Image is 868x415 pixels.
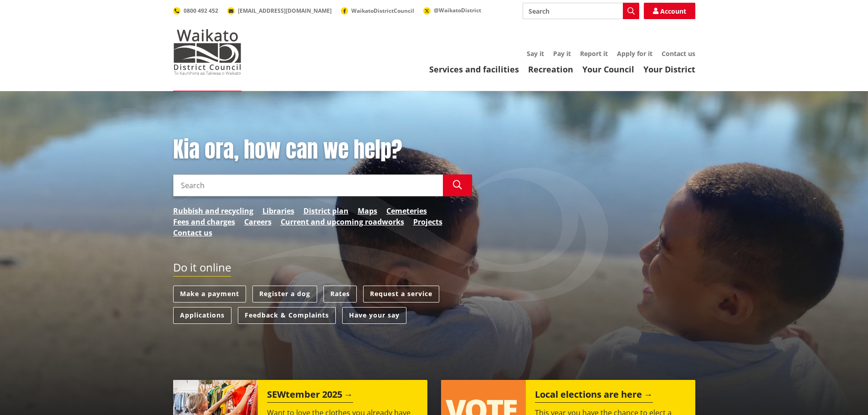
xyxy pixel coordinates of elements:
a: Have your say [342,307,406,324]
h2: SEWtember 2025 [267,389,353,403]
a: WaikatoDistrictCouncil [341,7,414,15]
a: Report it [580,49,608,58]
a: Rates [324,286,357,302]
a: Say it [527,49,544,58]
a: Careers [244,216,272,227]
a: Cemeteries [386,205,427,216]
a: Maps [358,205,377,216]
input: Search input [523,3,639,19]
a: District plan [303,205,349,216]
a: Feedback & Complaints [238,307,336,324]
a: @WaikatoDistrict [423,6,481,14]
a: Apply for it [617,49,652,58]
a: Request a service [363,286,439,302]
input: Search input [173,174,443,196]
a: Fees and charges [173,216,235,227]
span: @WaikatoDistrict [434,6,481,14]
a: Libraries [262,205,294,216]
a: Pay it [553,49,571,58]
h1: Kia ora, how can we help? [173,137,472,163]
span: 0800 492 452 [184,7,218,15]
h2: Local elections are here [535,389,653,403]
img: Waikato District Council - Te Kaunihera aa Takiwaa o Waikato [173,29,241,75]
a: Contact us [173,227,212,238]
a: Rubbish and recycling [173,205,253,216]
a: Register a dog [252,286,317,302]
a: Contact us [662,49,695,58]
a: Account [644,3,695,19]
a: Applications [173,307,231,324]
a: Your Council [582,64,634,75]
a: Recreation [528,64,573,75]
a: Make a payment [173,286,246,302]
a: Projects [413,216,442,227]
a: 0800 492 452 [173,7,218,15]
span: WaikatoDistrictCouncil [351,7,414,15]
h2: Do it online [173,261,231,277]
span: [EMAIL_ADDRESS][DOMAIN_NAME] [238,7,332,15]
a: Your District [643,64,695,75]
a: [EMAIL_ADDRESS][DOMAIN_NAME] [227,7,332,15]
a: Current and upcoming roadworks [281,216,404,227]
a: Services and facilities [429,64,519,75]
